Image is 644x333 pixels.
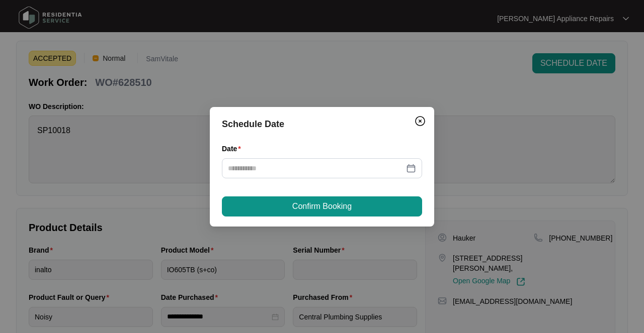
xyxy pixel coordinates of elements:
label: Date [222,144,245,154]
input: Date [228,163,404,174]
span: Confirm Booking [292,200,352,212]
div: Schedule Date [222,117,422,131]
img: closeCircle [414,115,426,127]
button: Close [412,113,428,129]
button: Confirm Booking [222,196,422,216]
